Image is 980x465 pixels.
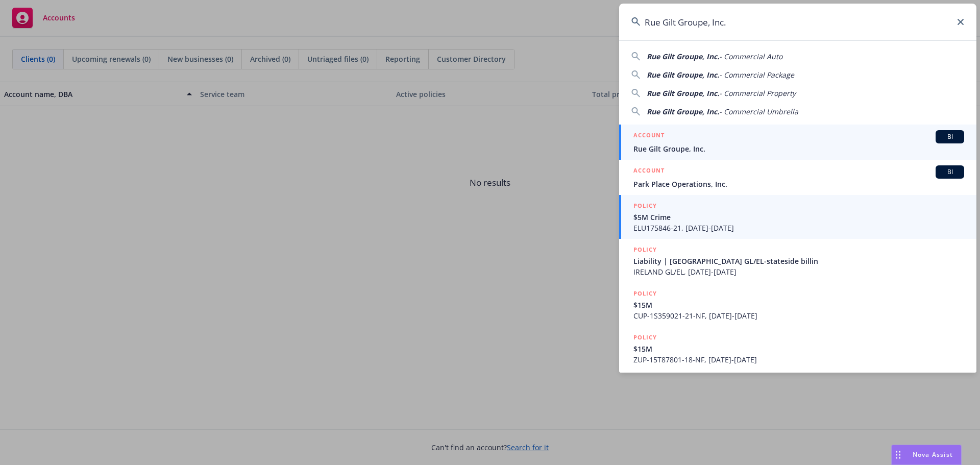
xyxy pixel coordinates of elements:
a: POLICYLiability | [GEOGRAPHIC_DATA] GL/EL-stateside billinIRELAND GL/EL, [DATE]-[DATE] [619,239,976,283]
span: Rue Gilt Groupe, Inc. [647,70,719,80]
span: Rue Gilt Groupe, Inc. [633,143,964,154]
div: Drag to move [892,445,904,464]
span: ELU175846-21, [DATE]-[DATE] [633,223,964,233]
span: $5M Crime [633,212,964,223]
span: Rue Gilt Groupe, Inc. [647,52,719,61]
h5: ACCOUNT [633,130,665,142]
span: Rue Gilt Groupe, Inc. [647,88,719,98]
span: - Commercial Auto [719,52,782,61]
span: BI [940,132,960,141]
span: Rue Gilt Groupe, Inc. [647,107,719,116]
span: BI [940,167,960,177]
h5: POLICY [633,244,657,255]
a: POLICY$5M CrimeELU175846-21, [DATE]-[DATE] [619,195,976,239]
span: - Commercial Umbrella [719,107,798,116]
span: Nova Assist [913,450,953,459]
input: Search... [619,4,976,40]
span: IRELAND GL/EL, [DATE]-[DATE] [633,266,964,277]
span: Park Place Operations, Inc. [633,179,964,189]
h5: POLICY [633,288,657,299]
a: POLICY$15MCUP-1S359021-21-NF, [DATE]-[DATE] [619,283,976,327]
h5: POLICY [633,201,657,211]
span: $15M [633,300,964,310]
span: ZUP-15T87801-18-NF, [DATE]-[DATE] [633,354,964,365]
span: - Commercial Package [719,70,794,80]
span: CUP-1S359021-21-NF, [DATE]-[DATE] [633,310,964,321]
span: - Commercial Property [719,88,796,98]
a: POLICY$15MZUP-15T87801-18-NF, [DATE]-[DATE] [619,327,976,371]
span: Liability | [GEOGRAPHIC_DATA] GL/EL-stateside billin [633,256,964,266]
span: $15M [633,344,964,354]
a: ACCOUNTBIPark Place Operations, Inc. [619,160,976,195]
h5: ACCOUNT [633,165,665,178]
button: Nova Assist [891,445,962,465]
a: ACCOUNTBIRue Gilt Groupe, Inc. [619,125,976,160]
h5: POLICY [633,332,657,342]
